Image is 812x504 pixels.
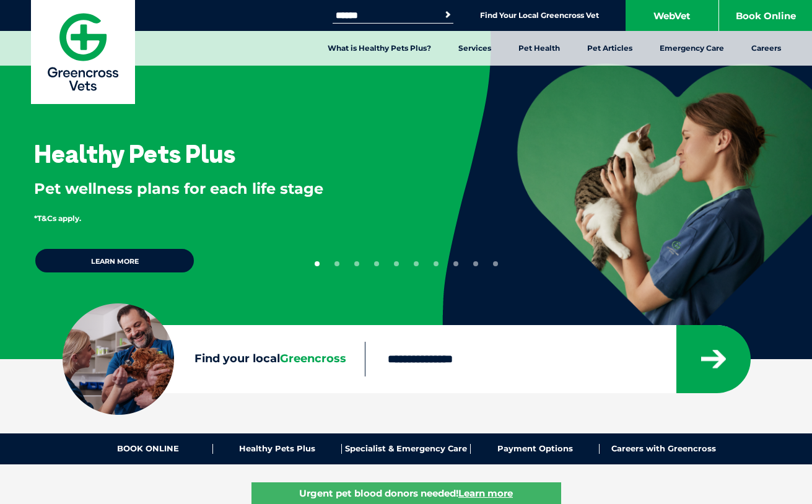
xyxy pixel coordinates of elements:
a: Urgent pet blood donors needed!Learn more [251,482,561,504]
button: 10 of 10 [493,261,498,266]
a: BOOK ONLINE [84,444,213,454]
button: 3 of 10 [354,261,359,266]
a: Emergency Care [646,31,738,66]
a: Services [445,31,505,66]
button: 6 of 10 [414,261,419,266]
button: 4 of 10 [374,261,379,266]
button: 5 of 10 [394,261,399,266]
button: 8 of 10 [453,261,458,266]
span: *T&Cs apply. [34,214,81,223]
a: Careers with Greencross [600,444,728,454]
a: Pet Articles [574,31,646,66]
a: Learn more [34,248,195,274]
a: Careers [738,31,795,66]
button: 9 of 10 [473,261,478,266]
u: Learn more [458,487,513,499]
span: Greencross [280,352,346,365]
a: Healthy Pets Plus [213,444,342,454]
a: Find Your Local Greencross Vet [480,11,599,20]
button: 7 of 10 [434,261,439,266]
h3: Healthy Pets Plus [34,141,235,166]
a: What is Healthy Pets Plus? [314,31,445,66]
a: Payment Options [471,444,600,454]
label: Find your local [63,350,365,368]
button: Search [442,9,454,21]
button: 1 of 10 [315,261,320,266]
a: Pet Health [505,31,574,66]
p: Pet wellness plans for each life stage [34,178,402,199]
a: Specialist & Emergency Care [342,444,471,454]
button: 2 of 10 [334,261,339,266]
